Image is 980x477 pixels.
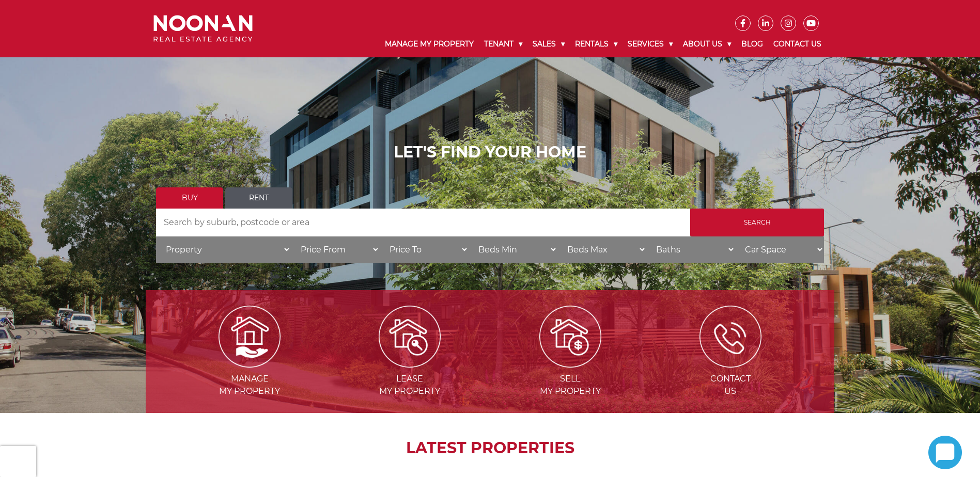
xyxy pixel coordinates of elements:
a: Rent [225,187,292,209]
img: ICONS [699,306,761,368]
img: Noonan Real Estate Agency [153,15,253,42]
input: Search [690,209,824,236]
a: Sellmy Property [491,331,649,396]
span: Lease my Property [331,373,489,397]
img: Manage my Property [219,306,281,368]
a: Rentals [570,31,623,57]
img: Sell my property [539,306,601,368]
a: Managemy Property [170,331,329,396]
span: Manage my Property [170,373,329,397]
a: Contact Us [768,31,827,57]
h2: LATEST PROPERTIES [172,439,808,457]
a: Services [623,31,678,57]
a: Leasemy Property [331,331,489,396]
img: Lease my property [379,306,441,368]
a: About Us [678,31,736,57]
input: Search by suburb, postcode or area [156,209,690,236]
a: Blog [736,31,768,57]
span: Contact Us [651,373,810,397]
a: ContactUs [651,331,810,396]
a: Manage My Property [380,31,479,57]
a: Buy [156,187,223,209]
h1: LET'S FIND YOUR HOME [156,143,824,162]
a: Sales [527,31,570,57]
a: Tenant [479,31,527,57]
span: Sell my Property [491,373,649,397]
